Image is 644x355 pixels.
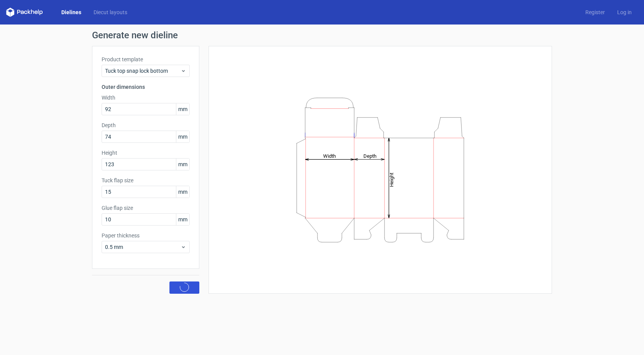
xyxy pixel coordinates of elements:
label: Paper thickness [102,232,190,239]
span: mm [176,131,189,142]
label: Depth [102,121,190,129]
tspan: Depth [363,153,376,159]
label: Height [102,149,190,157]
a: Register [579,8,611,16]
a: Log in [611,8,638,16]
span: mm [176,214,189,225]
a: Dielines [55,8,87,16]
span: mm [176,186,189,198]
span: mm [176,103,189,115]
h1: Generate new dieline [92,31,552,40]
tspan: Height [389,172,394,186]
span: Tuck top snap lock bottom [105,67,181,75]
a: Diecut layouts [87,8,133,16]
span: mm [176,159,189,170]
tspan: Width [323,153,336,159]
label: Glue flap size [102,204,190,212]
label: Product template [102,56,190,63]
h3: Outer dimensions [102,83,190,91]
span: 0.5 mm [105,243,181,251]
label: Width [102,94,190,101]
label: Tuck flap size [102,177,190,184]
